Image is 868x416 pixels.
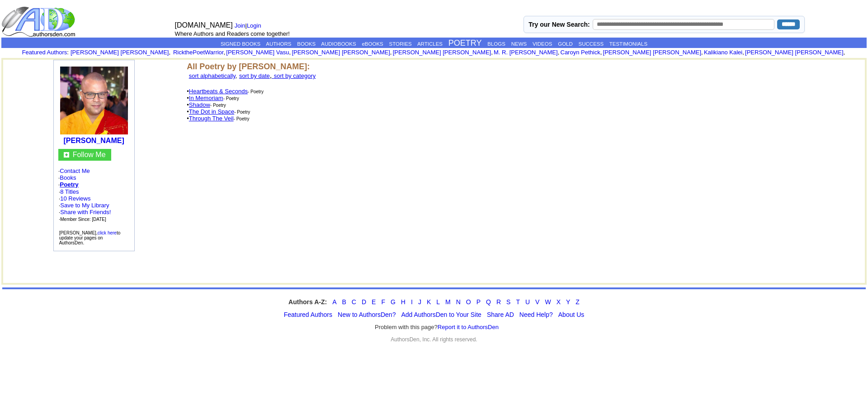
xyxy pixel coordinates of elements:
a: O [466,298,471,306]
font: , , , , , , , , , , [71,49,846,56]
a: sort by date [239,72,270,79]
font: · · · [59,202,111,222]
font: i [225,50,226,55]
a: [PERSON_NAME] [PERSON_NAME] [393,49,491,56]
a: Q [486,298,491,306]
font: • [187,88,248,95]
a: VIDEOS [533,41,552,47]
a: V [535,298,539,306]
a: [PERSON_NAME] [PERSON_NAME] [745,49,843,56]
a: [PERSON_NAME] [64,137,124,144]
a: Poetry [60,181,78,188]
a: N [456,298,461,306]
font: Follow Me [73,151,106,158]
a: BLOGS [487,41,505,47]
font: | [235,22,264,29]
a: H [401,298,406,306]
font: i [170,50,171,55]
font: i [744,50,745,55]
font: • [187,95,223,101]
a: About Us [558,311,585,318]
a: G [391,298,396,306]
font: · · [59,188,111,222]
font: : [22,49,69,56]
font: - Poetry [234,116,250,121]
img: 214140.jpg [60,67,128,134]
a: T [516,298,520,306]
font: sort by date [239,72,270,79]
a: NEWS [511,41,527,47]
a: SUCCESS [579,41,604,47]
a: SIGNED BOOKS [221,41,260,47]
a: [PERSON_NAME] Vasu [226,49,289,56]
a: Caroyn Pethick [561,49,600,56]
a: 10 Reviews [60,195,90,202]
a: Contact Me [60,167,90,174]
font: • [187,108,234,115]
font: i [845,50,846,55]
a: In Memoriam [189,95,223,101]
font: , [189,72,237,79]
font: - Poetry [248,89,264,94]
img: gc.jpg [64,152,69,158]
a: M. R. [PERSON_NAME] [494,49,558,56]
font: i [291,50,292,55]
font: • [187,115,233,122]
a: K [427,298,431,306]
a: M [445,298,451,306]
a: L [436,298,440,306]
font: i [703,50,704,55]
label: Try our New Search: [528,21,590,28]
a: Featured Authors [22,49,67,56]
a: sort alphabetically [189,72,236,79]
a: GOLD [558,41,573,47]
font: · · · [58,167,130,223]
a: Need Help? [519,311,553,318]
a: click here [98,230,117,235]
font: - Poetry [234,110,250,115]
font: sort by category [274,72,316,79]
a: J [418,298,421,306]
a: [PERSON_NAME] [PERSON_NAME] [292,49,390,56]
a: Books [60,174,76,181]
a: POETRY [448,38,482,48]
a: sort by category [272,72,316,79]
a: Kalikiano Kalei [704,49,742,56]
a: eBOOKS [362,41,383,47]
a: B [342,298,346,306]
a: A [332,298,336,306]
a: RickthePoetWarrior [171,49,223,56]
strong: Authors A-Z: [288,298,327,306]
a: The Dot in Space [189,108,234,115]
a: [PERSON_NAME] [PERSON_NAME] [603,49,701,56]
a: Share AD [487,311,514,318]
a: F [381,298,385,306]
a: Report it to AuthorsDen [438,324,499,330]
a: Z [576,298,580,306]
font: , [187,72,316,79]
font: Member Since: [DATE] [60,217,106,222]
font: Where Authors and Readers come together! [175,30,290,37]
a: Join [235,22,245,29]
a: [PERSON_NAME] [PERSON_NAME] [71,49,169,56]
font: [DOMAIN_NAME] [175,21,233,29]
font: i [392,50,392,55]
div: AuthorsDen, Inc. All rights reserved. [2,336,866,343]
font: i [493,50,494,55]
a: R [496,298,501,306]
a: P [476,298,481,306]
font: [PERSON_NAME], to update your pages on AuthorsDen. [59,230,121,245]
a: U [525,298,530,306]
a: 8 Titles [60,188,79,195]
font: - Poetry [223,96,239,101]
a: Login [247,22,261,29]
a: New to AuthorsDen? [338,311,396,318]
font: Problem with this page? [375,324,499,331]
a: AUDIOBOOKS [321,41,356,47]
img: logo_ad.gif [1,6,77,38]
a: Add AuthorsDen to Your Site [401,311,481,318]
a: C [352,298,356,306]
font: - Poetry [210,103,226,108]
a: Save to My Library [60,202,109,209]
